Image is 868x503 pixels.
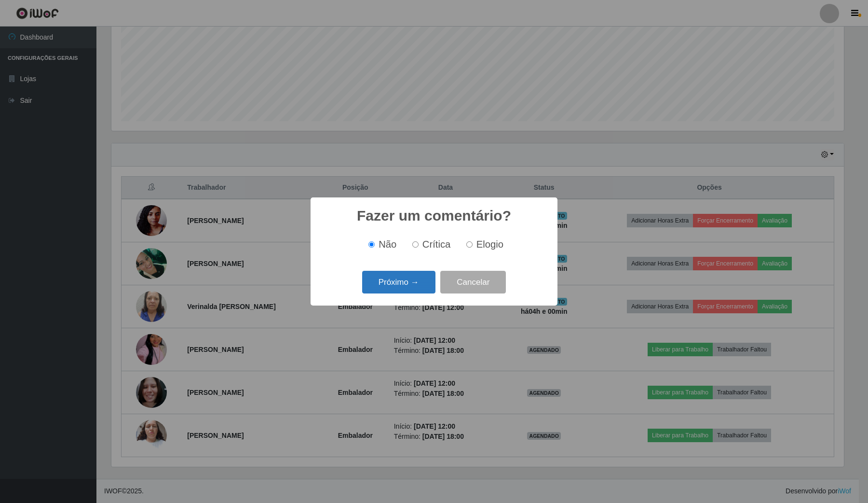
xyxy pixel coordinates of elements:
input: Não [368,241,375,248]
span: Não [379,239,396,250]
input: Elogio [466,241,473,248]
span: Crítica [422,239,451,250]
button: Cancelar [440,271,506,293]
input: Crítica [412,241,419,248]
h2: Fazer um comentário? [357,207,511,224]
span: Elogio [476,239,503,250]
button: Próximo → [362,271,435,293]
